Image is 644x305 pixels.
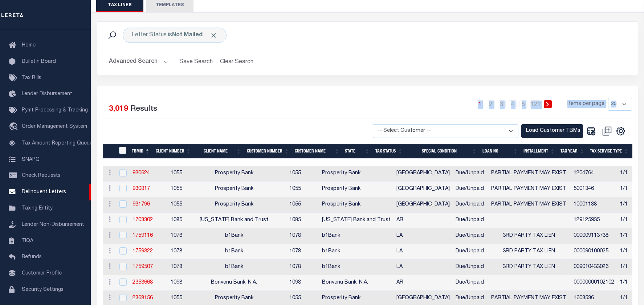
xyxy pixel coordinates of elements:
td: AR [394,213,453,228]
td: AR [394,275,453,291]
td: LA [394,260,453,275]
a: 2368156 [133,296,153,301]
td: [US_STATE] Bank and Trust [319,213,394,228]
a: 1703302 [133,217,153,223]
td: 5001346 [571,182,617,197]
span: 1085 [171,217,182,223]
th: Customer Name: activate to sort column ascending [292,144,342,159]
span: PARTIAL PAYMENT MAY EXIST [491,171,566,176]
a: 930817 [133,186,150,191]
td: 10001138 [571,197,617,213]
div: Letter Status is [123,28,227,43]
span: Items per page [567,100,604,108]
td: [GEOGRAPHIC_DATA] [394,166,453,182]
button: Load Customer TBMs [521,124,583,138]
span: PARTIAL PAYMENT MAY EXIST [491,186,566,191]
span: 1055 [289,186,301,191]
span: Due/Unpaid [456,217,484,223]
span: 3,019 [109,105,128,113]
span: Taxing Entity [22,206,53,211]
span: PARTIAL PAYMENT MAY EXIST [491,202,566,207]
td: b1Bank [319,260,394,275]
td: b1Bank [319,228,394,244]
span: SNAPQ [22,157,40,162]
span: [US_STATE] Bank and Trust [200,217,268,223]
span: 1078 [289,264,301,269]
th: Customer Number: activate to sort column ascending [244,144,292,159]
a: 1759507 [133,264,153,269]
th: Client Name: activate to sort column ascending [194,144,244,159]
span: Lender Disbursement [22,91,72,97]
th: Tax Service Type: activate to sort column ascending [587,144,631,159]
td: Prosperity Bank [319,182,394,197]
a: 1759322 [133,249,153,254]
span: PARTIAL PAYMENT MAY EXIST [491,296,566,301]
td: 00000000102102 [571,275,617,291]
span: Due/Unpaid [456,202,484,207]
span: Delinquent Letters [22,190,66,195]
span: TIQA [22,238,33,243]
a: 931796 [133,202,150,207]
span: Customer Profile [22,271,62,276]
th: Installment: activate to sort column ascending [521,144,558,159]
a: 4 [509,100,517,108]
span: b1Bank [225,249,243,254]
a: 5 [519,100,527,108]
td: 1204764 [571,166,617,182]
a: 1759116 [133,233,153,238]
a: 2353668 [133,280,153,285]
td: b1Bank [319,244,394,260]
span: Click to Remove [210,32,217,39]
span: 1055 [171,186,182,191]
th: TBMID: activate to sort column descending [129,144,153,159]
span: Tax Amount Reporting Queue [22,141,93,146]
td: 009010433026 [571,260,617,275]
span: Pymt Processing & Tracking [22,108,88,113]
span: Prosperity Bank [215,202,253,207]
a: 3 [498,100,506,108]
span: Lender Non-Disbursement [22,222,84,227]
th: Tax Status: activate to sort column ascending [372,144,405,159]
span: Security Settings [22,287,64,292]
span: 1098 [171,280,182,285]
i: travel_explore [9,122,20,132]
span: 1078 [289,233,301,238]
th: Special Condition: activate to sort column ascending [405,144,480,159]
td: Bonvenu Bank, N.A. [319,275,394,291]
span: 1055 [289,202,301,207]
td: Prosperity Bank [319,166,394,182]
span: 1078 [171,264,182,269]
span: Due/Unpaid [456,186,484,191]
td: [GEOGRAPHIC_DATA] [394,182,453,197]
span: 3RD PARTY TAX LIEN [503,233,555,238]
b: Not Mailed [172,32,203,38]
span: Prosperity Bank [215,171,253,176]
a: 930624 [133,171,150,176]
a: 121 [530,100,541,108]
span: Due/Unpaid [456,171,484,176]
span: Prosperity Bank [215,186,253,191]
th: Client Number: activate to sort column ascending [153,144,194,159]
span: b1Bank [225,264,243,269]
span: 1055 [289,296,301,301]
td: LA [394,228,453,244]
td: 000009113738 [571,228,617,244]
th: Tax Year: activate to sort column ascending [558,144,587,159]
span: 1055 [171,171,182,176]
button: Advanced Search [109,55,169,69]
a: 2 [487,100,495,108]
label: Results [130,103,157,115]
span: Due/Unpaid [456,249,484,254]
span: 1085 [289,217,301,223]
th: STATE: activate to sort column ascending [342,144,372,159]
td: Prosperity Bank [319,197,394,213]
span: Due/Unpaid [456,233,484,238]
span: 1055 [171,202,182,207]
span: Check Requests [22,173,61,178]
td: LA [394,244,453,260]
span: 3RD PARTY TAX LIEN [503,249,555,254]
span: Home [22,43,36,48]
span: 1078 [171,233,182,238]
span: Bulletin Board [22,59,56,64]
span: 1055 [171,296,182,301]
